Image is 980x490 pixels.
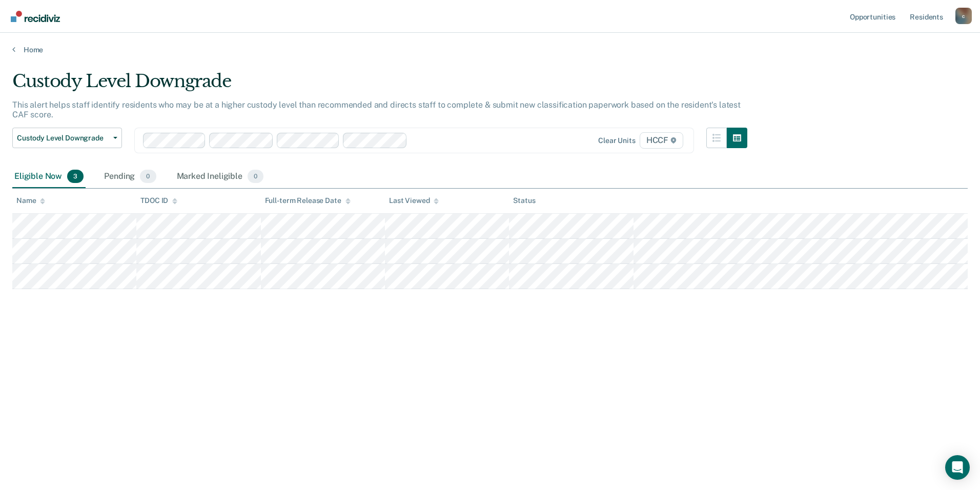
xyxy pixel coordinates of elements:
div: Clear units [598,136,636,145]
img: Recidiviz [11,11,60,22]
span: 0 [248,170,263,183]
p: This alert helps staff identify residents who may be at a higher custody level than recommended a... [12,100,741,119]
div: Pending0 [102,166,158,188]
div: c [955,8,972,24]
div: Name [16,196,45,205]
div: Open Intercom Messenger [945,455,970,480]
div: Last Viewed [389,196,439,205]
div: TDOC ID [140,196,177,205]
div: Eligible Now3 [12,166,86,188]
div: Full-term Release Date [265,196,351,205]
div: Status [513,196,535,205]
div: Custody Level Downgrade [12,71,747,100]
span: 0 [140,170,156,183]
a: Home [12,45,968,54]
span: HCCF [640,132,683,149]
button: Profile dropdown button [955,8,972,24]
span: Custody Level Downgrade [17,134,109,142]
button: Custody Level Downgrade [12,128,122,148]
span: 3 [67,170,84,183]
div: Marked Ineligible0 [175,166,266,188]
